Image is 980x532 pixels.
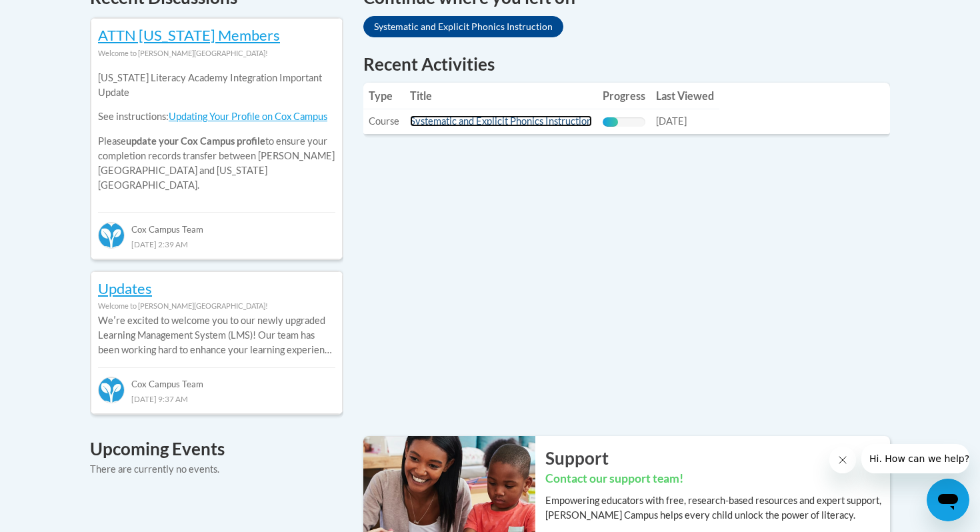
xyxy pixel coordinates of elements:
div: Progress, % [603,117,618,127]
h4: Upcoming Events [90,436,343,462]
b: update your Cox Campus profile [126,135,265,147]
a: Updates [98,279,152,297]
div: Cox Campus Team [98,367,335,391]
a: ATTN [US_STATE] Members [98,26,280,44]
p: Empowering educators with free, research-based resources and expert support, [PERSON_NAME] Campus... [545,493,890,523]
h1: Recent Activities [363,52,890,76]
span: Course [369,115,399,127]
th: Last Viewed [651,83,719,109]
h3: Contact our support team! [545,471,890,487]
iframe: Message from company [861,444,969,473]
th: Title [405,83,597,109]
iframe: Close message [829,447,856,473]
a: Updating Your Profile on Cox Campus [169,111,327,122]
p: See instructions: [98,109,335,124]
iframe: Button to launch messaging window [927,479,969,521]
a: Systematic and Explicit Phonics Instruction [363,16,563,37]
img: Cox Campus Team [98,377,125,403]
div: [DATE] 9:37 AM [98,391,335,406]
p: Weʹre excited to welcome you to our newly upgraded Learning Management System (LMS)! Our team has... [98,313,335,357]
div: [DATE] 2:39 AM [98,237,335,251]
div: Welcome to [PERSON_NAME][GEOGRAPHIC_DATA]! [98,299,335,313]
th: Progress [597,83,651,109]
p: [US_STATE] Literacy Academy Integration Important Update [98,71,335,100]
div: Please to ensure your completion records transfer between [PERSON_NAME][GEOGRAPHIC_DATA] and [US_... [98,61,335,203]
div: Welcome to [PERSON_NAME][GEOGRAPHIC_DATA]! [98,46,335,61]
img: Cox Campus Team [98,222,125,249]
th: Type [363,83,405,109]
h2: Support [545,446,890,470]
span: [DATE] [656,115,687,127]
span: There are currently no events. [90,463,219,475]
a: Systematic and Explicit Phonics Instruction [410,115,592,127]
div: Cox Campus Team [98,212,335,236]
